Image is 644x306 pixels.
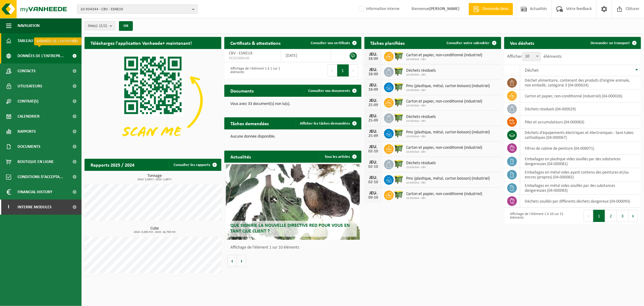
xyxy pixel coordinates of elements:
span: 10 [523,52,540,61]
div: 02-10 [367,180,380,184]
span: Données de l'entrepr... [18,48,64,63]
div: 25-09 [367,119,380,123]
div: JEU. [367,67,380,72]
span: Carton et papier, non-conditionné (industriel) [406,53,482,58]
div: JEU. [367,52,380,57]
h3: Cube [88,226,221,234]
td: emballages en plastique vides souillés par des substances dangereuses (04-000081) [520,155,641,168]
img: WB-1100-HPE-GN-50 [394,143,404,154]
div: JEU. [367,129,380,134]
button: Previous [584,210,593,222]
span: Afficher les tâches demandées [300,122,350,125]
td: déchets d'équipements électriques et électroniques - Sans tubes cathodiques (04-000067) [520,129,641,142]
span: Rapports [18,124,36,139]
a: Consulter les rapports [169,159,221,171]
span: Déchets résiduels [406,161,436,166]
count: (2/2) [99,24,107,28]
button: 1 [593,210,605,222]
img: WB-1100-HPE-GN-50 [394,159,404,169]
div: JEU. [367,175,380,180]
div: JEU. [367,98,380,103]
div: Affichage de l'élément 1 à 10 sur 21 éléments [507,209,570,223]
span: Contacts [18,63,36,79]
td: emballages en métal vides souillés par des substances dangereuses (04-000083) [520,181,641,195]
div: 18-09 [367,72,380,76]
img: WB-1100-HPE-GN-50 [394,82,404,92]
span: 10-934344 - CBV [406,89,490,92]
div: JEU. [367,114,380,119]
button: 2 [605,210,617,222]
button: Vorige [227,255,237,267]
span: Pmc (plastique, métal, carton boisson) (industriel) [406,84,490,89]
span: Boutique en ligne [18,154,54,169]
div: 18-09 [367,57,380,61]
span: Déchet [525,68,539,73]
a: Demande devis [469,3,513,15]
div: Affichage de l'élément 1 à 1 sur 1 éléments [227,64,290,77]
span: Interne modules [18,200,52,215]
td: déchets résiduels (04-000029) [520,103,641,116]
span: 10-934344 - CBV [406,73,436,77]
td: carton et papier, non-conditionné (industriel) (04-000026) [520,90,641,103]
p: Affichage de l'élément 1 sur 10 éléments [230,246,358,250]
h2: Rapports 2025 / 2024 [85,159,140,171]
span: Consulter vos certificats [311,41,350,45]
span: Consulter vos documents [309,89,350,93]
h2: Tâches demandées [224,117,275,129]
span: Demande devis [481,6,510,12]
img: WB-1100-HPE-GN-50 [394,66,404,76]
button: 10-934344 - CBV - ESNEUX [77,5,198,14]
span: Tableau de bord [18,33,50,48]
h2: Tâches planifiées [364,37,411,49]
span: 10 [523,52,541,61]
td: filtres de cabine de peinture (04-000071) [520,142,641,155]
div: 02-10 [367,149,380,154]
span: RED25008100 [229,56,276,61]
div: JEU. [367,145,380,149]
div: JEU. [367,191,380,196]
span: Demander un transport [591,41,630,45]
td: déchet alimentaire, contenant des produits d'origine animale, non emballé, catégorie 3 (04-000024) [520,76,641,90]
div: JEU. [367,160,380,165]
span: 10-934344 - CBV [406,150,482,154]
span: 10-934344 - CBV [406,119,436,123]
span: Navigation [18,18,40,33]
td: [DATE] [281,49,331,62]
p: Aucune donnée disponible. [230,135,355,139]
span: 10-934344 - CBV [406,104,482,108]
span: Documents [18,139,40,154]
td: Piles et accumulateurs (04-000063) [520,116,641,129]
button: OK [119,21,133,31]
div: JEU. [367,83,380,88]
span: Déchets résiduels [406,115,436,119]
a: Demander un transport [586,37,640,49]
a: Tous les articles [320,151,361,163]
span: 2024: 5,063 t - 2025: 1,887 t [88,178,221,181]
h2: Actualités [224,151,257,162]
span: 10-934344 - CBV [406,58,482,61]
span: I [6,200,11,215]
button: 1 [337,64,349,76]
span: Financial History [18,184,52,200]
label: Afficher éléments [507,54,562,59]
span: Conditions d'accepta... [18,169,63,184]
span: 10-934344 - CBV [406,135,490,138]
a: Que signifie la nouvelle directive RED pour vous en tant que client ? [226,164,360,240]
span: 10-934344 - CBV [406,166,436,169]
button: Next [629,210,638,222]
span: Pmc (plastique, métal, carton boisson) (industriel) [406,130,490,135]
div: 02-10 [367,165,380,169]
strong: [PERSON_NAME] [429,7,460,11]
img: WB-1100-HPE-GN-50 [394,190,404,200]
span: CBV - ESNEUX [229,51,252,56]
span: Contrat(s) [18,94,38,109]
td: emballages en métal vides ayant contenu des peintures et/ou encres (propres) (04-000082) [520,168,641,181]
div: 09-10 [367,196,380,200]
h2: Documents [224,85,260,96]
button: Volgende [237,255,246,267]
img: WB-1100-HPE-GN-50 [394,97,404,107]
span: Calendrier [18,109,40,124]
div: 18-09 [367,88,380,92]
button: Previous [328,64,337,76]
img: WB-1100-HPE-GN-50 [394,128,404,138]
